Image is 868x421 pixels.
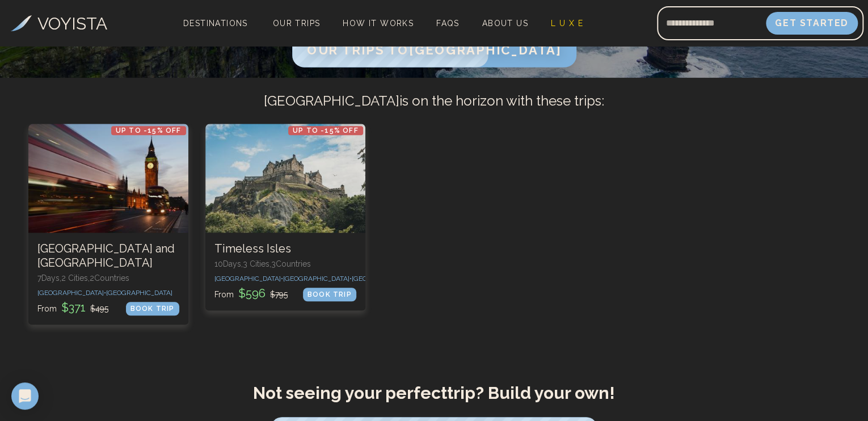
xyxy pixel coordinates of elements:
p: 10 Days, 3 Cities, 3 Countr ies [214,258,356,270]
swiper-slide: 1 / 2 [28,124,188,342]
a: FAQs [432,15,464,31]
a: Timeless IslesUp to -15% OFFTimeless Isles10Days,3 Cities,3Countries[GEOGRAPHIC_DATA]•[GEOGRAPHIC... [205,124,365,310]
span: $ 596 [236,287,268,300]
p: 7 Days, 2 Cities, 2 Countr ies [37,272,179,284]
span: Our Trips [273,19,321,28]
span: $ 495 [90,304,108,313]
a: London and DublinUp to -15% OFF[GEOGRAPHIC_DATA] and [GEOGRAPHIC_DATA]7Days,2 Cities,2Countries[G... [28,124,188,325]
span: $ 795 [270,290,288,299]
span: FAQs [436,19,460,28]
span: [GEOGRAPHIC_DATA] [106,289,172,297]
span: Our Trips to [GEOGRAPHIC_DATA] [307,42,561,57]
h3: [GEOGRAPHIC_DATA] and [GEOGRAPHIC_DATA] [37,242,179,270]
h2: Not seeing your perfect trip ? Build your own! [89,383,779,403]
img: Voyista Logo [11,15,32,31]
input: Email address [657,10,766,37]
span: How It Works [343,19,414,28]
button: Get Started [766,12,858,35]
span: $ 371 [59,301,88,314]
h3: Timeless Isles [214,242,356,256]
p: From [37,300,108,315]
a: How It Works [338,15,418,31]
a: About Us [478,15,533,31]
span: [GEOGRAPHIC_DATA] [352,275,418,283]
a: VOYISTA [11,11,107,36]
swiper-slide: 2 / 2 [205,124,365,327]
div: BOOK TRIP [126,302,179,315]
div: Open Intercom Messenger [11,382,39,410]
h3: VOYISTA [37,11,107,36]
a: Our Trips [268,15,325,31]
p: Up to -15% OFF [111,126,186,135]
span: [GEOGRAPHIC_DATA] • [214,275,283,283]
p: From [214,285,288,301]
span: L U X E [551,19,583,28]
a: Our Trips to[GEOGRAPHIC_DATA] [299,45,570,56]
button: Our Trips to[GEOGRAPHIC_DATA] [292,32,576,68]
p: Up to -15% OFF [288,126,363,135]
span: [GEOGRAPHIC_DATA] • [37,289,106,297]
span: About Us [482,19,528,28]
div: BOOK TRIP [303,288,356,301]
a: L U X E [546,15,588,31]
span: [GEOGRAPHIC_DATA] • [283,275,352,283]
span: Destinations [179,14,252,48]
